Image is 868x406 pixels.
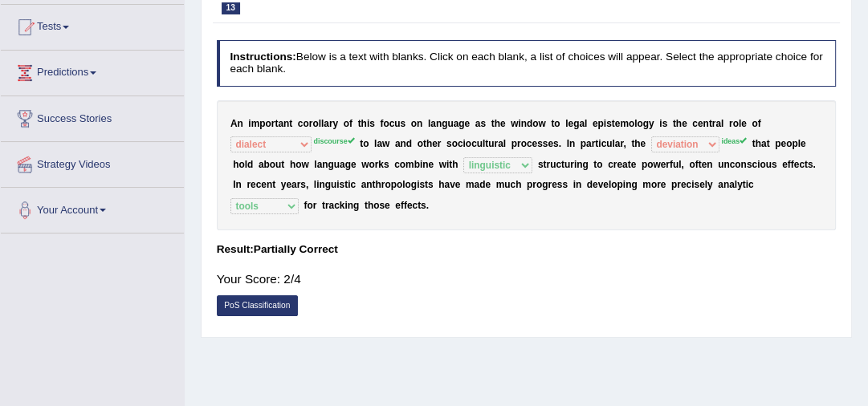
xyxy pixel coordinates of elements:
b: u [673,159,679,170]
b: o [554,118,560,129]
b: o [312,118,318,129]
b: o [752,118,757,129]
b: r [517,138,521,149]
b: t [344,179,348,190]
b: a [259,159,264,170]
b: t [561,159,564,170]
b: h [438,179,444,190]
b: I [233,179,235,190]
b: e [455,179,461,190]
b: n [237,118,242,129]
b: t [485,138,488,149]
b: s [480,118,486,129]
b: t [272,179,275,190]
b: u [447,118,453,129]
b: o [466,138,471,149]
b: l [503,138,506,149]
b: w [382,138,389,149]
b: s [808,159,813,170]
b: c [394,159,400,170]
b: e [532,138,537,149]
b: h [495,118,500,129]
b: h [375,179,381,190]
b: s [662,118,668,129]
b: s [300,179,306,190]
b: f [670,159,673,170]
b: t [289,118,292,129]
b: , [623,138,626,149]
b: r [666,159,670,170]
b: s [400,118,405,129]
b: a [475,118,481,129]
a: Predictions [1,51,184,91]
b: f [758,118,761,129]
b: c [692,118,698,129]
b: t [281,159,284,170]
b: g [573,118,579,129]
b: c [458,138,463,149]
b: t [709,118,712,129]
b: t [449,159,452,170]
b: n [707,159,712,170]
b: r [247,179,251,190]
b: e [794,159,800,170]
h4: Below is a text with blanks. Click on each blank, a list of choices will appear. Select the appro... [217,40,837,86]
b: o [405,179,411,190]
b: r [494,138,498,149]
b: o [637,118,642,129]
b: r [592,138,596,149]
b: a [324,118,329,129]
b: w [653,159,660,170]
b: a [586,138,592,149]
b: l [321,118,324,129]
b: e [615,118,621,129]
b: s [339,179,344,190]
b: o [238,159,244,170]
b: y [649,118,654,129]
b: a [579,118,585,129]
b: l [739,118,741,129]
b: Instructions: [230,51,295,63]
b: i [518,118,520,129]
b: a [395,138,401,149]
b: u [275,159,281,170]
b: u [606,138,612,149]
b: g [442,118,447,129]
b: c [799,159,805,170]
b: e [702,159,707,170]
b: c [256,179,262,190]
b: h [634,138,640,149]
b: o [303,118,308,129]
b: u [334,159,340,170]
b: t [358,118,361,129]
b: l [374,138,377,149]
b: e [568,118,573,129]
b: s [446,138,452,149]
b: w [439,159,446,170]
b: l [585,118,587,129]
b: , [306,179,308,190]
b: n [740,159,746,170]
b: n [422,159,428,170]
b: n [703,118,708,129]
b: o [786,138,792,149]
b: g [582,159,588,170]
b: l [314,159,316,170]
b: t [805,159,808,170]
b: n [417,118,422,129]
b: d [247,159,253,170]
b: c [556,159,561,170]
b: d [527,118,532,129]
sup: ideas [721,137,747,145]
b: a [340,159,345,170]
b: o [400,159,405,170]
b: k [378,159,384,170]
b: r [329,118,333,129]
b: t [543,159,546,170]
b: e [782,159,788,170]
b: s [553,138,559,149]
b: w [538,118,545,129]
b: e [682,118,687,129]
b: o [597,159,602,170]
b: e [286,179,291,190]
